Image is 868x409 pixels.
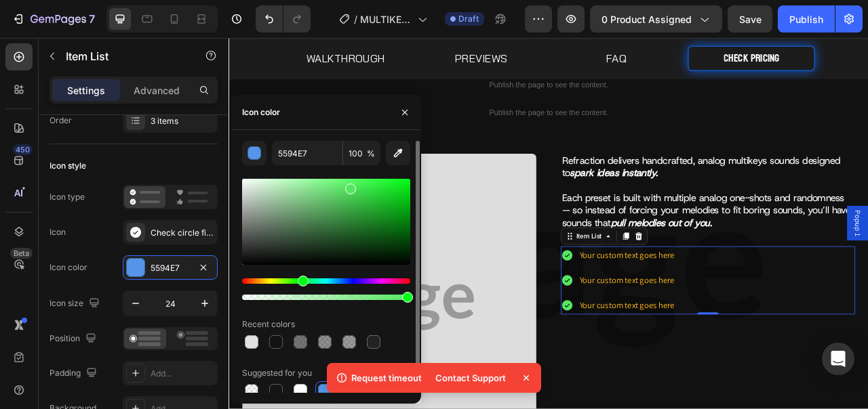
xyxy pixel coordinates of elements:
p: Item List [66,48,181,64]
div: Icon style [50,160,86,172]
strong: pull melodies out of you [486,228,612,244]
div: Check circle filled [151,227,214,239]
div: Icon color [50,261,87,274]
button: Publish [778,5,835,33]
p: Publish the page to see the content. [136,89,678,103]
p: 7 [89,11,95,27]
div: Order [50,114,72,127]
div: Position [50,330,99,348]
div: Undo/Redo [256,5,311,33]
div: Recent colors [242,318,295,330]
span: Popup 1 [793,219,807,253]
button: 0 product assigned [590,5,722,33]
div: Your custom text goes here [444,265,569,289]
input: Eg: FFFFFF [272,141,342,165]
a: CHECK PRICING [584,10,746,43]
div: 3 items [151,115,214,127]
div: Add... [151,368,214,380]
p: Publish the page to see the content. [136,53,678,67]
div: Icon color [242,106,280,119]
div: Contact Support [427,368,514,387]
div: Icon type [50,191,85,203]
div: 450 [13,144,33,155]
button: Save [728,5,772,33]
p: Advanced [134,83,180,98]
p: CHECK PRICING [630,14,701,39]
div: 5594E7 [151,262,190,274]
span: Draft [458,13,479,25]
a: PREVIEWS [288,18,354,35]
div: Suggested for you [242,367,312,379]
div: Your custom text goes here [444,329,569,353]
span: % [367,148,375,160]
p: Request timeout [351,371,422,385]
span: / [354,12,357,26]
div: Padding [50,364,100,383]
div: Hue [242,278,410,284]
div: Publish [789,12,823,26]
iframe: Design area [229,38,868,409]
div: Open Intercom Messenger [822,343,854,375]
div: Rich Text Editor. Editing area: main [422,148,797,245]
span: MULTIKEYS VI [360,12,412,26]
strong: . [612,228,615,244]
span: 0 product assigned [601,12,692,26]
p: Settings [67,83,105,98]
a: FAQ [480,18,506,35]
div: Icon size [50,295,102,313]
div: Item List [439,246,477,259]
strong: spark ideas instantly. [434,164,546,180]
button: 7 [5,5,101,33]
span: Save [739,14,762,25]
p: Refraction delivers handcrafted, analog multikeys sounds designed to Each preset is built with mu... [424,149,795,244]
div: Beta [10,248,33,259]
div: Your custom text goes here [444,297,569,321]
div: Icon [50,226,66,238]
a: WALKTHROUGH [98,18,199,35]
